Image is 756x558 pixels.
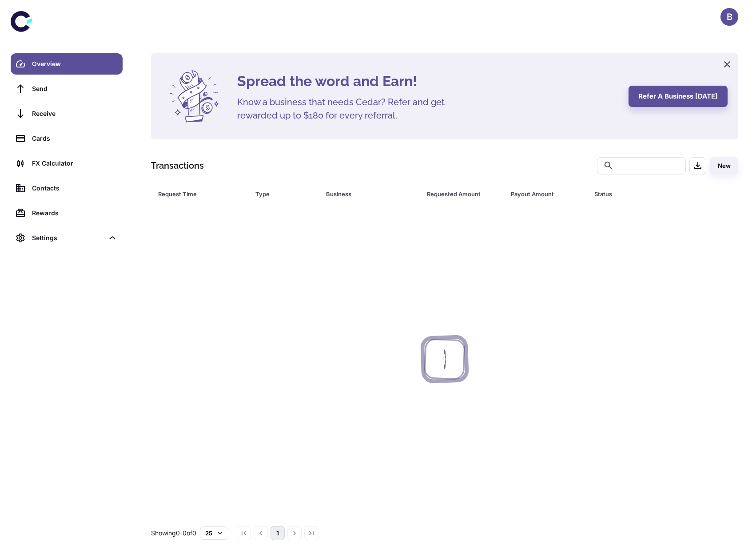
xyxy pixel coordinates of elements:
[427,188,489,200] div: Requested Amount
[511,188,573,200] div: Payout Amount
[11,128,123,149] a: Cards
[11,202,123,224] a: Rewards
[11,103,123,124] a: Receive
[237,71,618,92] h4: Spread the word and Earn!
[200,526,228,540] button: 25
[32,233,104,243] div: Settings
[235,526,320,540] nav: pagination navigation
[32,158,117,168] div: FX Calculator
[255,188,315,200] span: Type
[158,188,245,200] span: Request Time
[629,86,728,107] button: Refer a business [DATE]
[158,188,233,200] div: Request Time
[11,227,123,249] div: Settings
[710,157,738,174] button: New
[151,159,204,172] h1: Transactions
[151,528,196,538] p: Showing 0-0 of 0
[11,53,123,75] a: Overview
[11,153,123,174] a: FX Calculator
[32,109,117,119] div: Receive
[271,526,285,540] button: page 1
[32,134,117,143] div: Cards
[237,95,459,122] h5: Know a business that needs Cedar? Refer and get rewarded up to $180 for every referral.
[11,178,123,199] a: Contacts
[594,188,701,200] span: Status
[594,188,690,200] div: Status
[32,59,117,69] div: Overview
[32,183,117,193] div: Contacts
[11,78,123,99] a: Send
[720,8,738,26] button: B
[32,208,117,218] div: Rewards
[32,84,117,94] div: Send
[427,188,500,200] span: Requested Amount
[255,188,304,200] div: Type
[511,188,584,200] span: Payout Amount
